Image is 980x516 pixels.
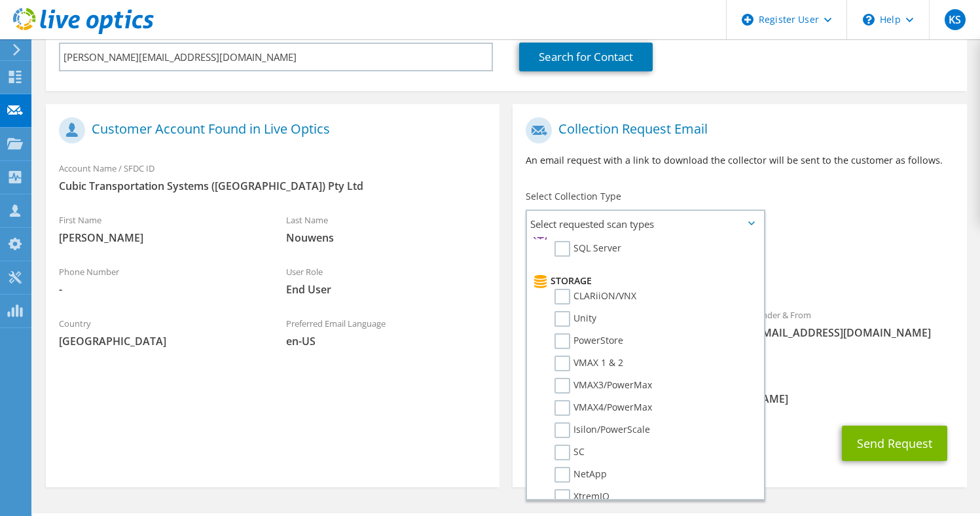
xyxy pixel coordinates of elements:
[842,426,947,461] button: Send Request
[526,117,947,143] h1: Collection Request Email
[59,179,486,193] span: Cubic Transportation Systems ([GEOGRAPHIC_DATA]) Pty Ltd
[554,422,650,438] label: Isilon/PowerScale
[46,155,499,200] div: Account Name / SFDC ID
[46,206,273,251] div: First Name
[554,241,621,257] label: SQL Server
[526,190,621,203] label: Select Collection Type
[554,445,585,460] label: SC
[753,325,954,340] span: [EMAIL_ADDRESS][DOMAIN_NAME]
[46,258,273,303] div: Phone Number
[554,289,636,304] label: CLARiiON/VNX
[554,333,623,349] label: PowerStore
[59,117,480,143] h1: Customer Account Found in Live Optics
[530,273,757,289] li: Storage
[554,311,596,327] label: Unity
[519,43,653,71] a: Search for Contact
[286,334,487,348] span: en-US
[273,310,500,355] div: Preferred Email Language
[554,489,609,505] label: XtremIO
[554,400,652,416] label: VMAX4/PowerMax
[554,356,623,371] label: VMAX 1 & 2
[513,242,966,295] div: Requested Collections
[513,367,966,413] div: CC & Reply To
[526,153,953,168] p: An email request with a link to download the collector will be sent to the customer as follows.
[554,467,607,483] label: NetApp
[554,378,652,394] label: VMAX3/PowerMax
[273,206,500,251] div: Last Name
[513,301,740,361] div: To
[59,230,260,245] span: [PERSON_NAME]
[273,258,500,303] div: User Role
[527,211,763,237] span: Select requested scan types
[740,301,967,346] div: Sender & From
[863,14,875,26] svg: \n
[286,282,487,297] span: End User
[286,230,487,245] span: Nouwens
[945,9,966,30] span: KS
[59,282,260,297] span: -
[46,310,273,355] div: Country
[59,334,260,348] span: [GEOGRAPHIC_DATA]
